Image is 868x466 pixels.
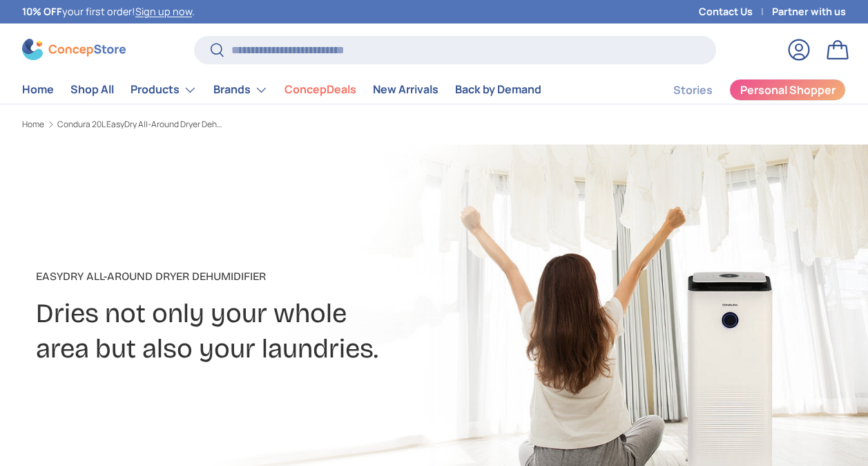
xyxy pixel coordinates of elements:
a: Shop All [70,76,114,103]
h2: Dries not only your whole area but also your laundries. [36,296,566,366]
a: Condura 20L EasyDry All-Around Dryer Dehumidifier [57,120,223,129]
a: Home [22,76,54,103]
nav: Secondary [640,76,846,104]
a: Partner with us [772,4,846,19]
a: Products [131,76,197,104]
a: Sign up now [135,5,192,18]
a: Brands [213,76,268,104]
a: Personal Shopper [729,79,846,101]
img: ConcepStore [22,39,126,60]
a: Stories [673,77,713,104]
p: EasyDry All-Around Dryer Dehumidifier [36,268,566,285]
a: Back by Demand [455,76,541,103]
nav: Breadcrumbs [22,118,459,131]
strong: 10% OFF [22,5,62,18]
p: your first order! . [22,4,195,19]
a: New Arrivals [373,76,438,103]
a: ConcepDeals [284,76,356,103]
nav: Primary [22,76,541,104]
summary: Brands [205,76,276,104]
a: Contact Us [699,4,772,19]
span: Personal Shopper [740,84,836,95]
a: Home [22,120,44,129]
summary: Products [122,76,205,104]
